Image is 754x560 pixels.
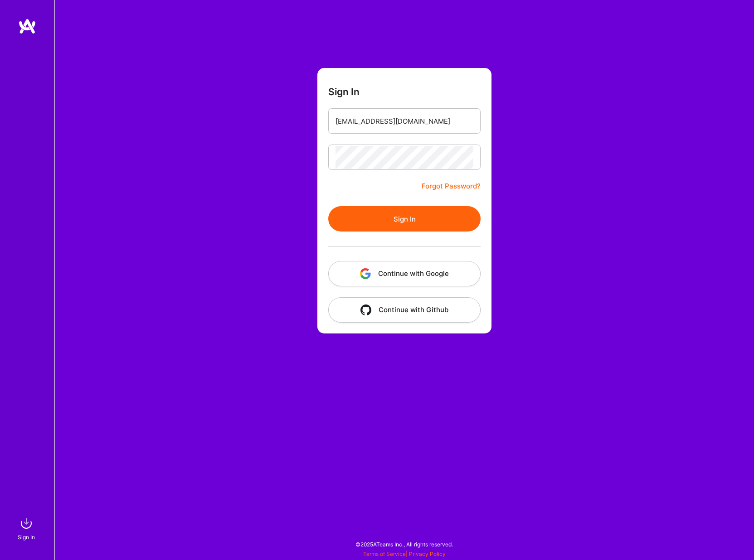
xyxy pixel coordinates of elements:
div: Sign In [18,532,35,542]
a: Privacy Policy [409,550,446,557]
span: | [363,550,446,557]
a: Terms of Service [363,550,406,557]
img: sign in [17,514,35,532]
button: Continue with Google [328,261,481,286]
img: icon [360,304,371,315]
img: logo [18,18,36,34]
img: icon [360,268,371,279]
input: Email... [336,110,473,133]
h3: Sign In [328,86,360,97]
button: Continue with Github [328,297,481,323]
a: sign inSign In [19,514,35,542]
div: © 2025 ATeams Inc., All rights reserved. [54,533,754,555]
a: Forgot Password? [422,181,481,192]
button: Sign In [328,206,481,232]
